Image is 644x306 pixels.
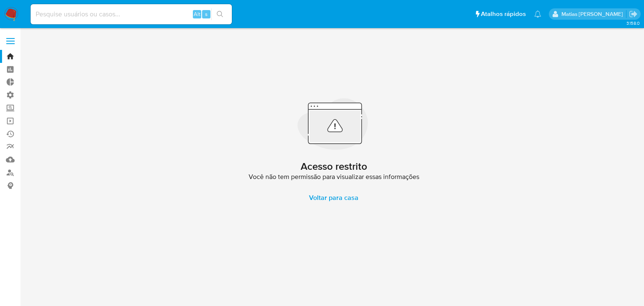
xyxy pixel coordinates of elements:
a: Voltar para casa [299,188,369,208]
a: Notificações [534,10,541,18]
span: Atalhos rápidos [481,10,526,18]
input: Pesquise usuários ou casos... [31,9,232,20]
a: Sair [629,10,638,18]
button: search-icon [211,8,229,20]
span: Você não tem permissão para visualizar essas informações [249,173,419,181]
span: s [205,10,208,18]
p: matias.logusso@mercadopago.com.br [561,10,626,18]
span: Alt [194,10,200,18]
h2: Acesso restrito [301,160,367,173]
span: Voltar para casa [309,188,358,208]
